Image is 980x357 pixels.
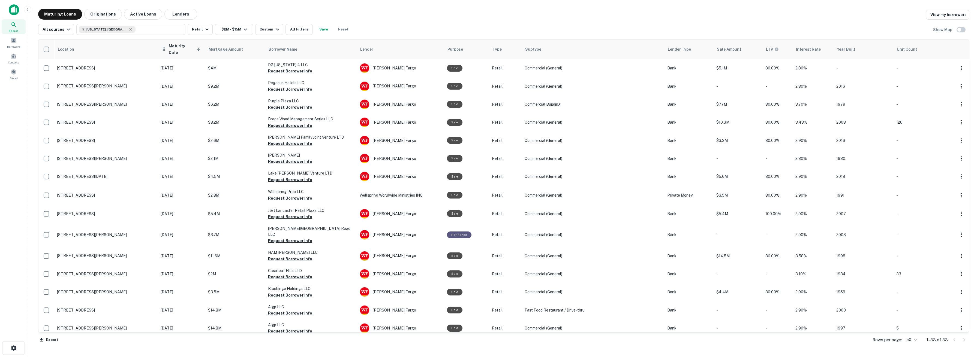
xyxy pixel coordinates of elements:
p: $3.7M [208,232,263,238]
div: Sale [447,155,462,162]
p: [STREET_ADDRESS][DATE] [57,174,155,179]
p: - [836,65,891,71]
th: Lender [357,39,444,59]
div: [PERSON_NAME] Fargo [360,172,441,181]
p: 2018 [836,173,891,179]
p: [DATE] [161,155,203,161]
p: $2.8M [208,192,263,198]
p: Fast Food Restaurant / Drive-thru [525,307,662,313]
th: Type [489,39,522,59]
p: Commercial (General) [525,289,662,295]
div: Sale [447,270,462,277]
p: $4M [208,65,263,71]
th: Purpose [444,39,489,59]
p: - [896,65,951,71]
p: Bank [667,307,711,313]
div: This loan purpose was for refinancing [447,231,471,238]
p: 1998 [836,253,891,259]
a: View my borrowers [926,10,969,20]
p: 3.70% [795,101,831,107]
p: $14.5M [716,253,760,259]
p: $9.2M [208,83,263,89]
p: Retail [492,173,519,179]
p: [DATE] [161,138,203,144]
img: picture [360,209,369,218]
p: Clearleaf Hills LTD [268,268,354,274]
p: 2.90% [795,192,831,198]
p: - [896,253,951,259]
p: Commercial (General) [525,271,662,277]
div: [PERSON_NAME] Fargo [360,323,441,333]
a: Saved [2,67,26,81]
span: Interest Rate [796,46,828,53]
button: Lenders [164,9,197,20]
span: - [765,84,767,89]
p: $3.3M [716,138,760,144]
p: [DATE] [161,307,203,313]
p: Bank [667,271,711,277]
span: Saved [10,76,18,80]
span: Type [492,46,502,53]
p: - [896,307,951,313]
th: Unit Count [894,39,954,59]
p: Bank [667,65,711,71]
th: Subtype [522,39,665,59]
p: Retail [492,155,519,161]
div: LTVs displayed on the website are for informational purposes only and may be reported incorrectly... [766,46,779,52]
img: picture [360,172,369,181]
span: - [765,326,767,330]
img: picture [360,251,369,261]
span: Year Built [837,46,862,53]
p: 1959 [836,289,891,295]
button: Request Borrower Info [268,213,312,220]
p: [STREET_ADDRESS][PERSON_NAME] [57,271,155,276]
p: Commercial Building [525,101,662,107]
p: [PERSON_NAME] Family Joint Venture LTD [268,134,354,140]
p: Bank [667,173,711,179]
p: 1997 [836,325,891,331]
p: - [896,83,951,89]
button: Request Borrower Info [268,237,312,244]
div: Contacts [2,51,26,66]
p: Retail [492,289,519,295]
div: Sale [447,119,462,126]
p: [STREET_ADDRESS] [57,193,155,198]
p: [STREET_ADDRESS] [57,211,155,216]
span: 80.00% [765,290,780,294]
span: - [765,272,767,276]
p: [STREET_ADDRESS] [57,120,155,125]
p: - [716,325,760,331]
button: $2M - $15M [215,24,253,35]
th: Mortgage Amount [205,39,265,59]
img: capitalize-icon.png [9,4,19,15]
p: Retail [492,232,519,238]
p: Bank [667,138,711,144]
p: [DATE] [161,289,203,295]
div: Sale [447,65,462,72]
p: 33 [896,271,951,277]
button: Request Borrower Info [268,68,312,74]
p: Private Money [667,192,711,198]
img: picture [360,63,369,73]
span: 80.00% [765,120,780,124]
div: [PERSON_NAME] Fargo [360,99,441,109]
p: Bank [667,119,711,125]
span: 80.00% [765,138,780,143]
p: 3.10% [795,271,831,277]
p: 2.90% [795,173,831,179]
div: [PERSON_NAME] Fargo [360,305,441,315]
span: 80.00% [765,193,780,197]
p: Bank [667,83,711,89]
p: $2M [208,271,263,277]
p: Aigp LLC [268,304,354,310]
p: 2.90% [795,307,831,313]
p: $8.2M [208,119,263,125]
p: 1980 [836,155,891,161]
p: Retail [492,325,519,331]
p: - [716,271,760,277]
span: Borrowers [7,44,20,49]
p: - [716,232,760,238]
div: [PERSON_NAME] Fargo [360,154,441,163]
p: [DATE] [161,253,203,259]
button: Request Borrower Info [268,195,312,202]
